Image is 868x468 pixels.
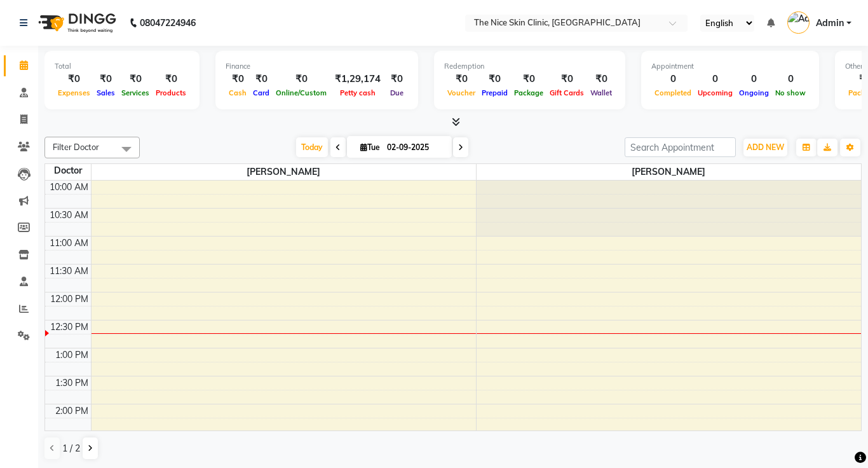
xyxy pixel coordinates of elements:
[587,88,615,97] span: Wallet
[330,72,386,86] div: ₹1,29,174
[651,72,695,86] div: 0
[511,88,546,97] span: Package
[772,88,809,97] span: No show
[53,348,91,362] div: 1:00 PM
[296,137,328,157] span: Today
[226,88,250,97] span: Cash
[32,5,119,41] img: logo
[55,88,93,97] span: Expenses
[787,11,810,34] img: Admin
[772,72,809,86] div: 0
[357,142,383,152] span: Tue
[45,164,91,177] div: Doctor
[93,88,118,97] span: Sales
[55,72,93,86] div: ₹0
[736,88,772,97] span: Ongoing
[118,72,153,86] div: ₹0
[546,72,587,86] div: ₹0
[444,88,478,97] span: Voucher
[53,376,91,390] div: 1:30 PM
[478,88,511,97] span: Prepaid
[53,142,99,152] span: Filter Doctor
[153,88,189,97] span: Products
[816,17,844,30] span: Admin
[477,164,862,180] span: [PERSON_NAME]
[226,61,408,72] div: Finance
[747,142,784,152] span: ADD NEW
[140,5,196,41] b: 08047224946
[118,88,153,97] span: Services
[651,61,809,72] div: Appointment
[47,237,91,250] div: 11:00 AM
[651,88,695,97] span: Completed
[695,72,736,86] div: 0
[587,72,615,86] div: ₹0
[48,320,91,334] div: 12:30 PM
[250,72,273,86] div: ₹0
[444,72,478,86] div: ₹0
[48,292,91,306] div: 12:00 PM
[93,72,118,86] div: ₹0
[62,442,80,455] span: 1 / 2
[736,72,772,86] div: 0
[444,61,615,72] div: Redemption
[273,72,330,86] div: ₹0
[546,88,587,97] span: Gift Cards
[383,138,447,157] input: 2025-09-02
[386,72,408,86] div: ₹0
[153,72,189,86] div: ₹0
[625,137,736,157] input: Search Appointment
[53,404,91,418] div: 2:00 PM
[387,88,407,97] span: Due
[695,88,736,97] span: Upcoming
[743,139,787,156] button: ADD NEW
[47,181,91,194] div: 10:00 AM
[55,61,189,72] div: Total
[273,88,330,97] span: Online/Custom
[478,72,511,86] div: ₹0
[47,265,91,278] div: 11:30 AM
[511,72,546,86] div: ₹0
[92,164,476,180] span: [PERSON_NAME]
[250,88,273,97] span: Card
[337,88,379,97] span: Petty cash
[226,72,250,86] div: ₹0
[47,209,91,222] div: 10:30 AM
